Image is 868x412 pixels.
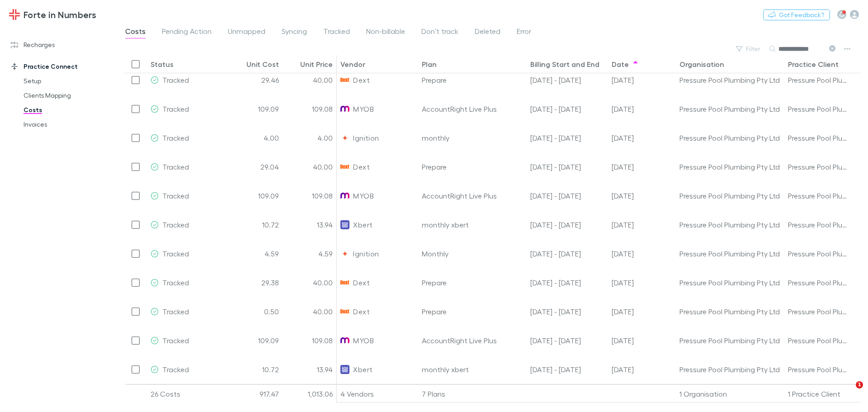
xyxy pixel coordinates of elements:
div: Pressure Pool Plumbing Pty Ltd [679,66,781,94]
div: Pressure Pool Plumbing Pty Ltd [679,355,781,384]
div: 01 Aug - 31 Aug 25 [527,297,608,326]
span: MYOB [353,95,373,123]
div: Pressure Pool Plumbing Pty Ltd [679,210,781,239]
div: Practice Client [788,60,839,69]
div: AccountRight Live Plus [418,181,527,210]
a: Costs [14,103,122,117]
span: Deleted [475,27,500,38]
span: Tracked [162,104,189,113]
span: Don’t track [421,27,458,38]
div: Pressure Pool Plumbing Pty Ltd [679,181,781,210]
span: Tracked [162,220,189,229]
div: Plan [422,60,437,69]
div: 1,013.06 [283,385,337,403]
span: Dext [353,297,369,326]
div: 19 Sep 2025 [608,355,676,384]
img: Xbert's Logo [340,365,349,374]
div: 40.00 [283,152,337,181]
img: MYOB's Logo [340,104,349,114]
a: Invoices [14,117,122,132]
span: Tracked [162,278,189,287]
div: Prepare [418,152,527,181]
div: Status [151,60,174,69]
span: Tracked [162,365,189,374]
div: 01 Sep - 30 Sep 25 [527,326,608,355]
div: Pressure Pool Plumbing Pty Ltd [788,297,850,326]
span: MYOB [353,326,373,355]
div: Search [778,43,824,54]
div: 01 Sep - 30 Sep 25 [527,268,608,297]
div: 109.08 [283,326,337,355]
div: 29.04 [228,152,283,181]
div: 4.59 [283,239,337,268]
div: 109.09 [228,95,283,123]
div: Monthly [418,239,527,268]
div: 01 Sep 2025 [608,297,676,326]
span: MYOB [353,181,373,210]
a: Forte in Numbers [4,4,102,25]
div: Pressure Pool Plumbing Pty Ltd [788,210,850,239]
div: 10.72 [228,210,283,239]
span: Dext [353,268,369,297]
span: Dext [353,66,369,94]
div: Pressure Pool Plumbing Pty Ltd [679,95,781,123]
div: Pressure Pool Plumbing Pty Ltd [788,239,850,268]
button: Got Feedback? [763,9,830,20]
div: 29.46 [228,66,283,95]
div: 28 Jul 2025 [608,123,676,152]
div: 109.08 [283,181,337,210]
div: 19 Aug 2025 [608,210,676,239]
div: Organisation [679,60,724,69]
div: Pressure Pool Plumbing Pty Ltd [679,152,781,181]
span: Tracked [162,307,189,316]
span: Pending Action [162,27,212,38]
span: Tracked [162,191,189,200]
div: 01 Aug 2025 [608,152,676,181]
div: 01 Jul - 31 Jul 25 [527,66,608,95]
div: Pressure Pool Plumbing Pty Ltd [788,123,850,152]
div: 1 Organisation [676,385,784,403]
span: Ignition [353,239,379,268]
span: Unmapped [228,27,265,38]
div: Pressure Pool Plumbing Pty Ltd [679,326,781,355]
div: 0.50 [228,297,283,326]
div: Prepare [418,297,527,326]
img: Dext's Logo [340,307,349,316]
div: 01 Aug - 31 Aug 25 [527,181,608,210]
div: AccountRight Live Plus [418,326,527,355]
img: Dext's Logo [340,278,349,287]
div: 109.09 [228,181,283,210]
div: 20 Jul - 20 Aug 25 [527,210,608,239]
div: 109.09 [228,326,283,355]
img: Xbert's Logo [340,220,349,229]
div: Billing Start and End [530,60,599,69]
div: 13.94 [283,210,337,239]
div: 02 Jul 2025 [608,95,676,123]
span: Tracked [162,249,189,258]
div: 7 Plans [418,385,527,403]
div: 1 Practice Client [784,385,866,403]
div: Pressure Pool Plumbing Pty Ltd [679,239,781,268]
iframe: Intercom live chat [837,381,859,403]
div: monthly xbert [418,355,527,384]
div: Pressure Pool Plumbing Pty Ltd [788,181,850,210]
div: 01 Aug - 31 Aug 25 [527,152,608,181]
span: Xbert [353,355,373,384]
div: 13.94 [283,355,337,384]
div: AccountRight Live Plus [418,95,527,123]
img: Forte in Numbers's Logo [9,9,20,20]
button: Filter [731,43,766,54]
div: 4.00 [228,123,283,152]
div: 4.59 [228,239,283,268]
div: 02 Aug 2025 [608,181,676,210]
a: Recharges [2,38,122,52]
span: Tracked [323,27,350,38]
button: Sort [630,59,641,70]
div: 4.00 [283,123,337,152]
div: 109.08 [283,95,337,123]
span: Ignition [353,123,379,152]
div: Date [612,60,629,69]
img: MYOB's Logo [340,191,349,200]
div: Unit Cost [246,60,279,69]
span: Tracked [162,133,189,142]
